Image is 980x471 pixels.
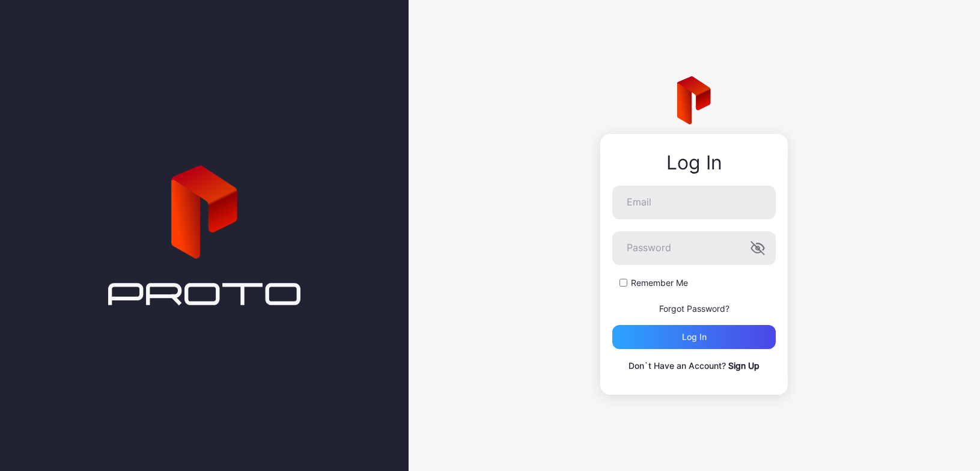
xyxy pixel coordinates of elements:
input: Email [612,186,776,219]
p: Don`t Have an Account? [612,359,776,373]
div: Log in [682,332,707,342]
label: Remember Me [631,277,688,289]
a: Forgot Password? [659,303,729,314]
button: Password [750,241,765,255]
input: Password [612,231,776,265]
a: Sign Up [728,360,759,371]
div: Log In [612,152,776,174]
button: Log in [612,325,776,349]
